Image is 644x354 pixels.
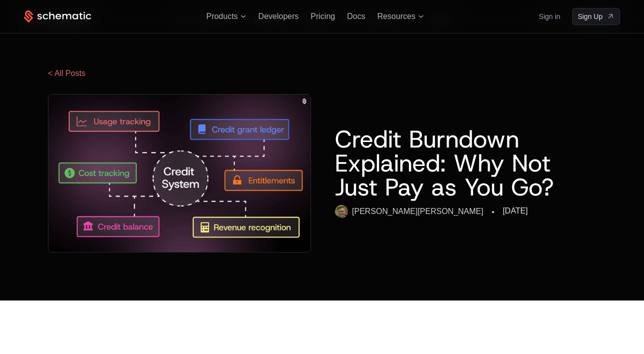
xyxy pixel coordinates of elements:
a: Pricing [311,12,335,20]
div: [PERSON_NAME] [PERSON_NAME] [352,205,483,217]
div: [DATE] [503,205,528,217]
a: [object Object] [572,8,620,25]
h1: Credit Burndown Explained: Why Not Just Pay as You Go? [335,127,596,199]
a: Sign in [539,8,560,24]
div: · [491,205,495,219]
img: Ryan Echternacht [335,205,348,218]
span: Resources [377,12,415,21]
span: Sign Up [578,11,603,21]
a: < All Posts [48,69,85,77]
img: Pillar - Credits Builder [48,94,311,251]
a: Developers [258,12,299,20]
a: Docs [347,12,365,20]
span: Products [206,12,238,21]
